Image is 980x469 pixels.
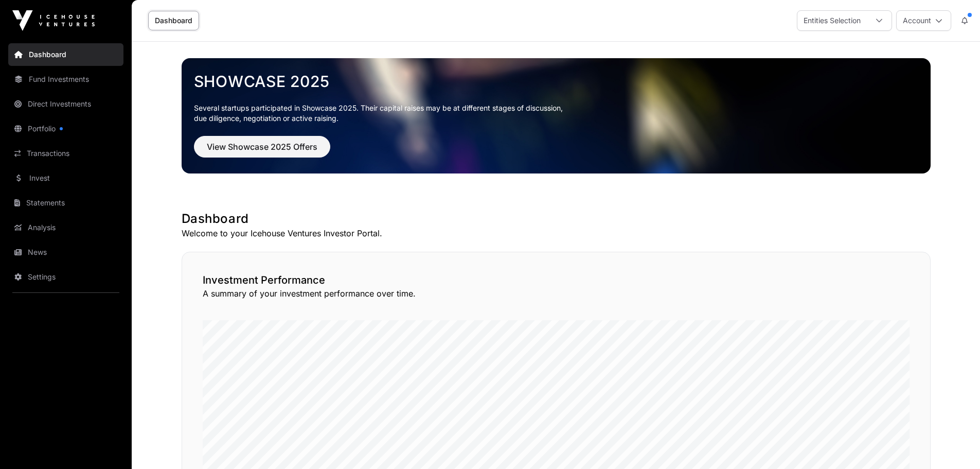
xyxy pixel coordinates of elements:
a: Portfolio [8,117,123,140]
img: Showcase 2025 [182,58,931,173]
p: A summary of your investment performance over time. [203,287,910,300]
a: Statements [8,192,123,214]
a: News [8,241,123,264]
h1: Dashboard [182,211,931,227]
a: View Showcase 2025 Offers [194,146,330,157]
a: Analysis [8,216,123,239]
a: Dashboard [8,43,123,66]
a: Transactions [8,142,123,165]
img: Icehouse Ventures Logo [12,10,95,31]
a: Settings [8,266,123,288]
a: Dashboard [148,11,199,30]
p: Welcome to your Icehouse Ventures Investor Portal. [182,227,931,239]
a: Direct Investments [8,93,123,115]
button: View Showcase 2025 Offers [194,136,330,158]
a: Showcase 2025 [194,72,918,91]
a: Invest [8,167,123,189]
a: Fund Investments [8,68,123,91]
p: Several startups participated in Showcase 2025. Their capital raises may be at different stages o... [194,103,918,124]
h2: Investment Performance [203,273,910,287]
div: Entities Selection [797,11,867,30]
span: View Showcase 2025 Offers [207,141,317,153]
button: Account [896,10,951,31]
